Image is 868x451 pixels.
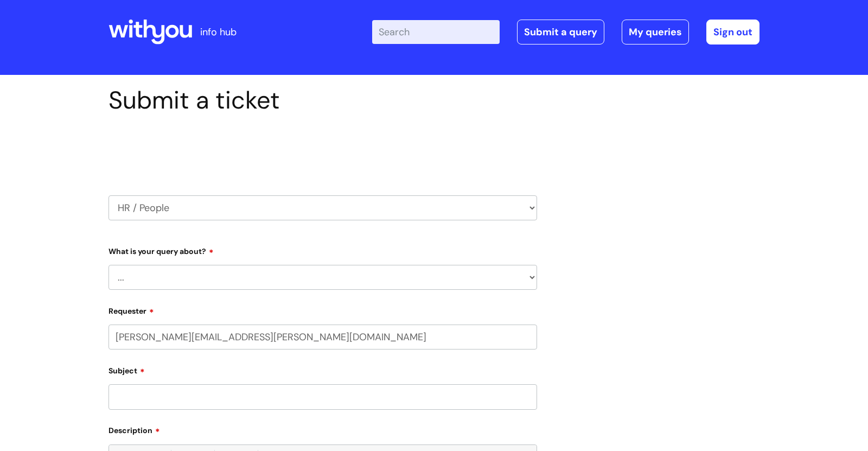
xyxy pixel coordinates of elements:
[372,20,759,45] div: | -
[108,140,537,160] h2: Select issue type
[200,23,237,41] p: info hub
[108,243,537,256] label: What is your query about?
[622,20,689,45] a: My queries
[108,325,537,350] input: Email
[108,422,537,435] label: Description
[108,303,537,316] label: Requester
[706,20,759,45] a: Sign out
[517,20,604,45] a: Submit a query
[108,363,537,376] label: Subject
[108,86,537,115] h1: Submit a ticket
[372,20,500,44] input: Search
